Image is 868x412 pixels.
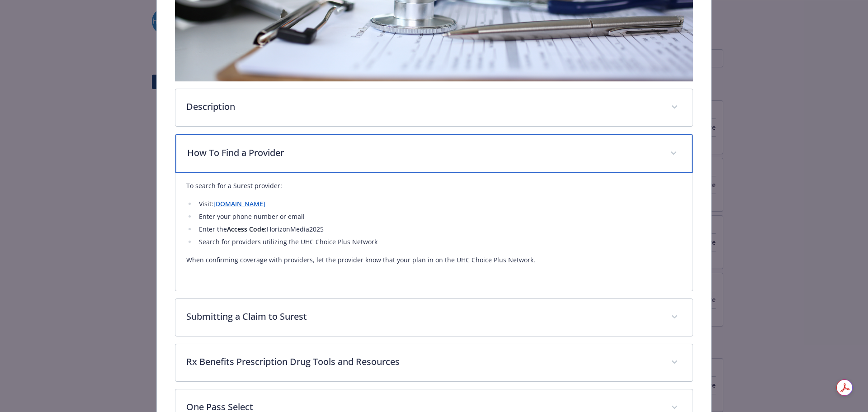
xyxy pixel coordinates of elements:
div: How To Find a Provider [175,173,693,291]
strong: Access Code: [227,225,267,233]
div: How To Find a Provider [175,134,693,173]
p: How To Find a Provider [187,146,660,160]
div: Submitting a Claim to Surest [175,299,693,336]
div: Description [175,89,693,126]
p: To search for a Surest provider: [186,180,682,191]
li: Enter the HorizonMedia2025 [196,224,682,235]
p: Rx Benefits Prescription Drug Tools and Resources [186,355,660,369]
p: Description [186,100,660,114]
p: Submitting a Claim to Surest [186,310,660,323]
div: Rx Benefits Prescription Drug Tools and Resources [175,344,693,381]
li: Enter your phone number or email [196,211,682,222]
a: [DOMAIN_NAME] [213,199,265,208]
p: When confirming coverage with providers, let the provider know that your plan in on the UHC Choic... [186,255,682,265]
li: Search for providers utilizing the UHC Choice Plus Network [196,237,682,247]
li: Visit: [196,199,682,209]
